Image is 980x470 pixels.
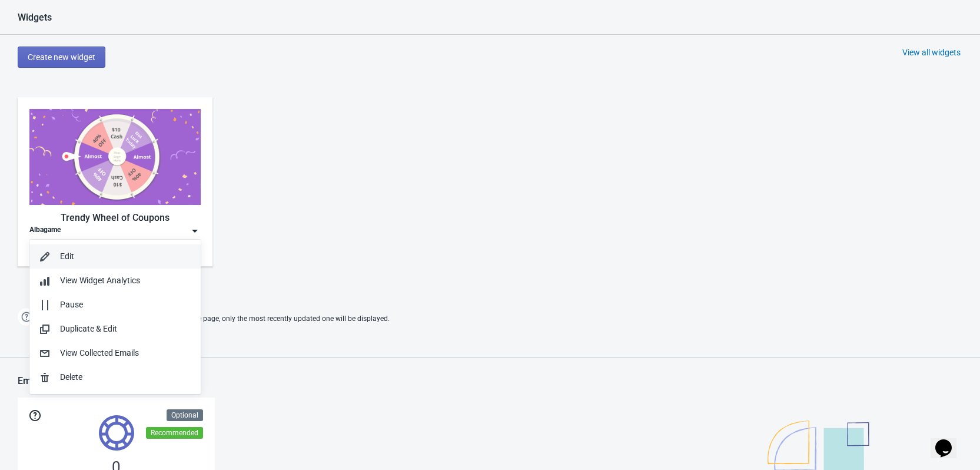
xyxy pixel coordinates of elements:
div: View all widgets [902,47,961,58]
span: Create new widget [28,52,95,62]
img: tokens.svg [99,415,134,451]
button: Duplicate & Edit [29,317,201,341]
div: Albagame [29,225,61,237]
img: trendy_game.png [29,109,201,205]
div: Recommended [146,427,203,439]
button: Create new widget [18,47,105,68]
div: View Collected Emails [60,347,191,359]
span: If two Widgets are enabled and targeting the same page, only the most recently updated one will b... [41,309,390,329]
button: View Collected Emails [29,341,201,365]
img: dropdown.png [189,225,201,237]
div: Trendy Wheel of Coupons [29,211,201,225]
button: Pause [29,293,201,317]
button: Delete [29,365,201,389]
div: Delete [60,371,191,383]
button: Edit [29,244,201,269]
div: Optional [167,409,203,421]
iframe: chat widget [931,423,968,458]
div: Duplicate & Edit [60,323,191,335]
div: Edit [60,250,191,263]
button: View Widget Analytics [29,269,201,293]
div: Pause [60,299,191,311]
img: help.png [18,308,35,326]
span: View Widget Analytics [60,276,140,285]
